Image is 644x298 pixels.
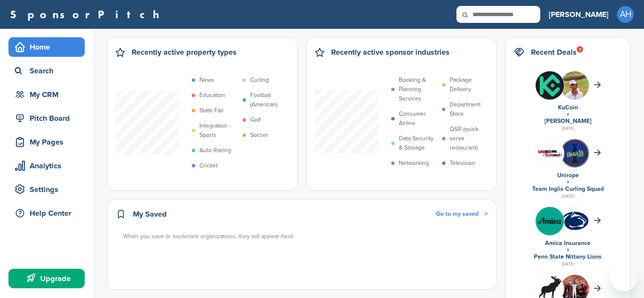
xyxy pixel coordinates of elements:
a: + [567,178,569,186]
div: Search [13,63,85,78]
h2: Recently active property types [132,46,237,58]
span: AH [617,6,634,23]
p: Auto Racing [199,146,231,155]
a: My Pages [8,132,85,152]
p: Package Delivery [450,75,489,94]
div: 9 [577,46,583,53]
div: My CRM [13,87,85,102]
a: + [567,111,569,118]
a: Help Center [8,203,85,223]
p: Education [199,91,225,100]
p: Data Security & Storage [399,134,438,153]
a: + [567,246,569,253]
a: [PERSON_NAME] [544,117,591,125]
img: Open uri20141112 64162 1m4tozd?1415806781 [561,71,589,111]
div: [DATE] [514,125,622,132]
h3: [PERSON_NAME] [549,8,608,20]
p: Consumer Airline [399,109,438,128]
p: Booking & Planning Services [399,75,438,103]
a: Amica Insurance [545,240,591,247]
a: Search [8,61,85,81]
p: Golf [250,115,261,125]
a: Pitch Board [8,109,85,128]
a: My CRM [8,85,85,104]
p: Soccer [250,131,268,140]
p: Department Store [450,100,489,119]
a: [PERSON_NAME] [549,5,608,24]
img: 308633180 592082202703760 345377490651361792 n [536,139,564,167]
p: Football (American) [250,91,289,109]
a: Analytics [8,156,85,175]
h2: Recent Deals [531,46,577,58]
img: Trgrqf8g 400x400 [536,207,564,235]
div: Settings [13,182,85,197]
div: Help Center [13,206,85,221]
p: Curling [250,75,269,85]
img: Iga3kywp 400x400 [561,139,589,167]
div: My Pages [13,134,85,150]
div: [DATE] [514,192,622,200]
p: State Fair [199,106,224,115]
a: Unirope [557,172,579,179]
a: Penn State Nittany Lions [534,253,602,260]
a: Go to my saved [436,209,488,219]
p: Cricket [199,161,218,170]
h2: Recently active sponsor industries [331,46,450,58]
div: Home [13,39,85,55]
div: When you save or bookmark organizations, they will appear here. [123,232,489,241]
div: Analytics [13,158,85,173]
a: KuCoin [558,104,578,111]
a: Upgrade [8,269,85,288]
div: Upgrade [13,271,85,286]
img: 170px penn state nittany lions logo.svg [561,211,589,231]
a: SponsorPitch [10,9,165,20]
div: Pitch Board [13,111,85,126]
a: Settings [8,180,85,199]
a: Home [8,37,85,57]
a: Team Inglis Curling Squad [532,185,604,192]
p: QSR (quick serve restaurant) [450,125,489,153]
img: jmj71fb 400x400 [536,71,564,100]
iframe: Button to launch messaging window [610,264,637,291]
span: Go to my saved [436,210,478,217]
div: [DATE] [514,260,622,268]
p: Television [450,159,475,168]
p: Networking [399,159,429,168]
h2: My Saved [133,208,167,220]
p: Integration - Sports [199,121,238,140]
p: News [199,75,214,85]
